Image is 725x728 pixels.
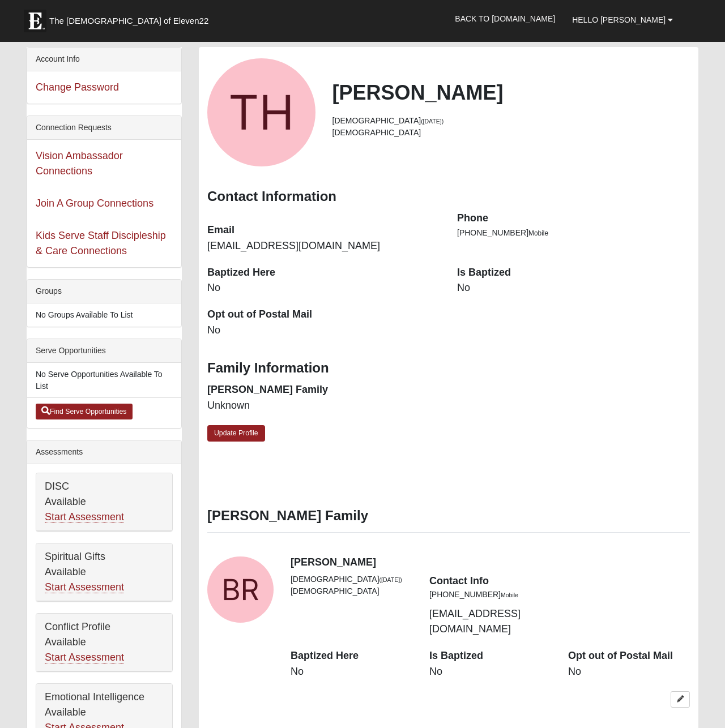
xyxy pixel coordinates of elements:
a: View Fullsize Photo [207,556,274,623]
dd: No [568,665,690,679]
h3: Contact Information [207,189,690,205]
a: Vision Ambassador Connections [36,150,123,177]
dt: Is Baptized [429,649,551,663]
dd: Unknown [207,399,440,413]
a: Edit Ben Roth [671,691,690,708]
div: Spiritual Gifts Available [36,543,172,601]
span: Hello [PERSON_NAME] [572,15,666,24]
dd: No [207,281,440,296]
div: Connection Requests [27,116,181,140]
li: [DEMOGRAPHIC_DATA] [291,585,412,597]
img: Eleven22 logo [24,10,46,32]
li: No Groups Available To List [27,303,181,327]
dt: Baptized Here [291,649,412,663]
dt: Is Baptized [457,265,690,280]
span: Mobile [528,229,548,237]
li: [DEMOGRAPHIC_DATA] [291,573,412,585]
dt: Phone [457,211,690,226]
li: [DEMOGRAPHIC_DATA] [332,127,690,139]
small: ([DATE]) [379,576,402,583]
dd: No [457,281,690,296]
div: Assessments [27,440,181,464]
h4: [PERSON_NAME] [291,556,690,569]
div: [EMAIL_ADDRESS][DOMAIN_NAME] [421,573,560,637]
div: Groups [27,280,181,303]
h3: [PERSON_NAME] Family [207,508,690,524]
dt: [PERSON_NAME] Family [207,383,440,397]
div: Conflict Profile Available [36,614,172,671]
strong: Contact Info [429,575,489,586]
h2: [PERSON_NAME] [332,80,690,105]
a: Start Assessment [45,581,124,593]
li: [PHONE_NUMBER] [429,589,551,601]
small: Mobile [501,592,518,598]
dt: Baptized Here [207,265,440,280]
dd: [EMAIL_ADDRESS][DOMAIN_NAME] [207,239,440,254]
a: Start Assessment [45,511,124,523]
a: Update Profile [207,425,265,442]
a: Start Assessment [45,652,124,663]
a: Hello [PERSON_NAME] [564,6,681,34]
a: Join A Group Connections [36,198,153,209]
dt: Opt out of Postal Mail [207,307,440,322]
li: [PHONE_NUMBER] [457,227,690,239]
a: Find Serve Opportunities [36,404,133,419]
dd: No [429,665,551,679]
a: Kids Serve Staff Discipleship & Care Connections [36,230,166,256]
a: Change Password [36,82,119,93]
li: No Serve Opportunities Available To List [27,363,181,398]
div: Serve Opportunities [27,339,181,363]
div: DISC Available [36,473,172,531]
a: View Fullsize Photo [207,58,315,166]
a: Back to [DOMAIN_NAME] [446,5,564,33]
h3: Family Information [207,360,690,376]
div: Account Info [27,48,181,71]
dd: No [291,665,412,679]
small: ([DATE]) [421,118,443,125]
dt: Opt out of Postal Mail [568,649,690,663]
li: [DEMOGRAPHIC_DATA] [332,115,690,127]
dt: Email [207,223,440,238]
dd: No [207,323,440,338]
a: The [DEMOGRAPHIC_DATA] of Eleven22 [18,4,245,32]
span: The [DEMOGRAPHIC_DATA] of Eleven22 [49,15,208,27]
